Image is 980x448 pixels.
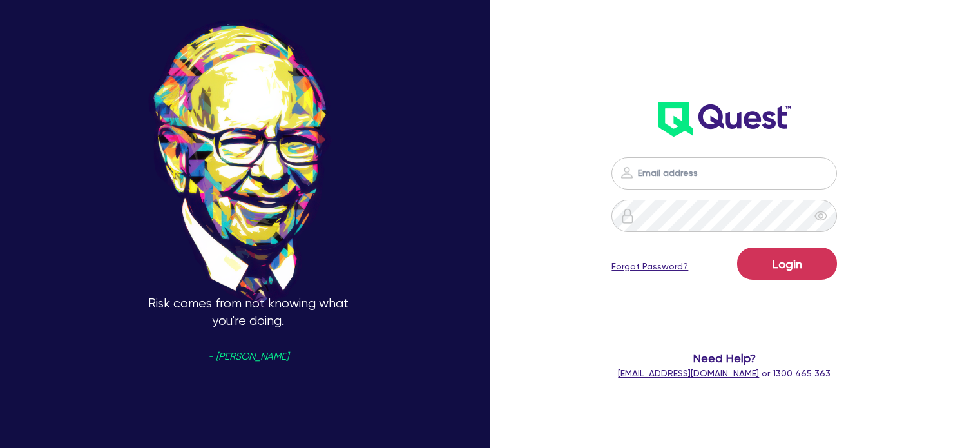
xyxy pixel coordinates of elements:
button: Login [737,248,837,280]
a: Forgot Password? [611,260,688,273]
span: Need Help? [597,349,851,367]
img: icon-password [619,165,635,180]
img: icon-password [620,208,635,224]
input: Email address [611,157,837,190]
img: wH2k97JdezQIQAAAABJRU5ErkJggg== [658,102,791,137]
span: - [PERSON_NAME] [208,352,289,362]
span: or 1300 465 363 [618,368,831,378]
a: [EMAIL_ADDRESS][DOMAIN_NAME] [618,368,759,378]
span: eye [814,209,827,222]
